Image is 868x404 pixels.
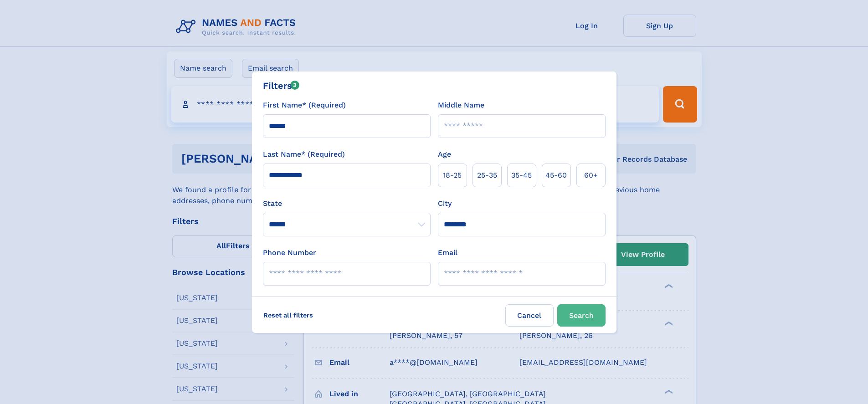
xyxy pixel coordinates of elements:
label: City [438,198,452,209]
span: 25‑35 [477,170,497,181]
span: 45‑60 [545,170,567,181]
label: Email [438,247,457,258]
span: 18‑25 [443,170,462,181]
label: Last Name* (Required) [263,149,345,160]
label: Reset all filters [257,304,319,326]
label: First Name* (Required) [263,100,346,111]
label: Age [438,149,451,160]
label: Cancel [505,304,554,327]
span: 60+ [584,170,598,181]
div: Filters [263,79,300,92]
span: 35‑45 [511,170,532,181]
button: Search [557,304,606,327]
label: Phone Number [263,247,316,258]
label: Middle Name [438,100,484,111]
label: State [263,198,431,209]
